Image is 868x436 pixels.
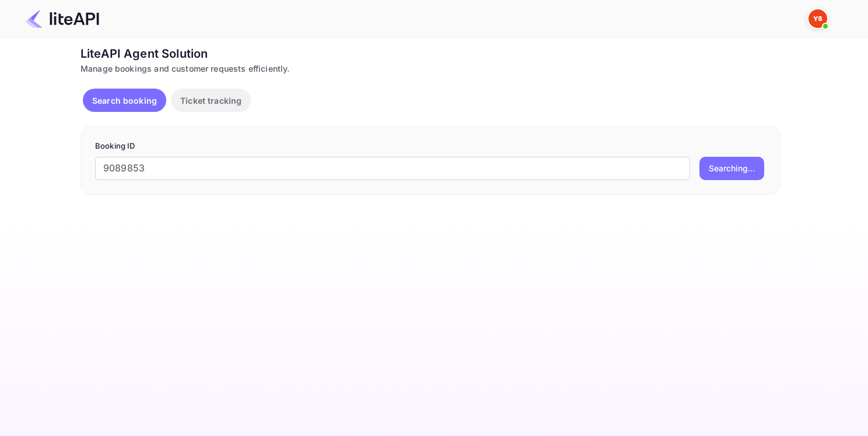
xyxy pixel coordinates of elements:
[26,9,99,28] img: LiteAPI Logo
[95,140,766,152] p: Booking ID
[80,62,780,75] div: Manage bookings and customer requests efficiently.
[699,157,764,180] button: Searching...
[808,9,827,28] img: Yandex Support
[92,94,157,107] p: Search booking
[80,45,780,62] div: LiteAPI Agent Solution
[95,157,690,180] input: Enter Booking ID (e.g., 63782194)
[180,94,242,107] p: Ticket tracking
